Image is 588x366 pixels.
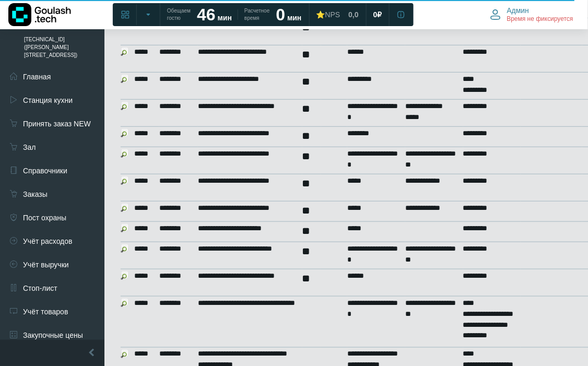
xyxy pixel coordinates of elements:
[484,4,580,26] button: Админ Время не фиксируется
[348,10,358,19] span: 0,0
[316,10,340,19] div: ⭐
[276,5,286,24] strong: 0
[310,5,365,24] a: ⭐NPS 0,0
[373,10,378,19] span: 0
[287,14,301,22] span: мин
[378,10,382,19] span: ₽
[161,5,308,24] a: Обещаем гостю 46 мин Расчетное время 0 мин
[167,7,191,22] span: Обещаем гостю
[218,14,232,22] span: мин
[507,15,573,23] span: Время не фиксируется
[197,5,216,24] strong: 46
[325,10,340,19] span: NPS
[507,6,530,15] span: Админ
[8,3,71,26] img: Логотип компании Goulash.tech
[244,7,269,22] span: Расчетное время
[367,5,389,24] a: 0 ₽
